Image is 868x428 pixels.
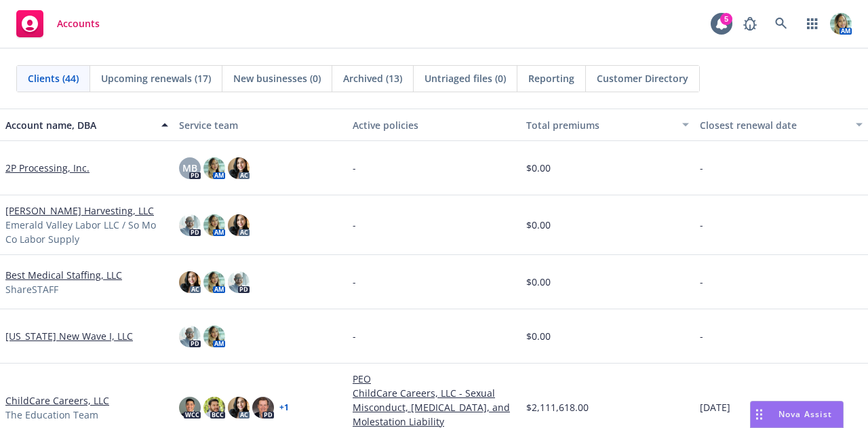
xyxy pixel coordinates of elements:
span: [DATE] [700,400,730,414]
span: - [353,275,356,289]
span: $2,111,618.00 [526,400,589,414]
span: - [700,161,703,175]
img: photo [203,397,225,419]
div: Account name, DBA [5,118,153,132]
a: 2P Processing, Inc. [5,161,90,175]
button: Total premiums [521,109,694,141]
a: ChildCare Careers, LLC [5,393,109,408]
span: Reporting [528,71,574,85]
span: - [353,329,356,343]
span: - [700,275,703,289]
div: Total premiums [526,118,674,132]
span: The Education Team [5,408,98,422]
span: MB [182,161,197,175]
button: Service team [174,109,347,141]
span: $0.00 [526,218,551,232]
div: Drag to move [751,402,768,427]
img: photo [228,397,250,419]
a: Report a Bug [736,10,764,37]
img: photo [228,214,250,236]
button: Nova Assist [750,401,844,428]
div: Service team [179,118,342,132]
span: Untriaged files (0) [425,71,506,85]
span: - [700,218,703,232]
span: - [353,218,356,232]
a: [PERSON_NAME] Harvesting, LLC [5,203,154,218]
span: Nova Assist [778,408,832,420]
span: Archived (13) [343,71,402,85]
img: photo [203,271,225,293]
span: - [700,329,703,343]
a: + 1 [279,404,289,412]
a: Switch app [799,10,826,37]
img: photo [830,13,852,35]
img: photo [179,397,201,419]
a: Best Medical Staffing, LLC [5,268,122,282]
span: Customer Directory [597,71,688,85]
img: photo [228,157,250,179]
img: photo [203,326,225,347]
img: photo [179,214,201,236]
div: 5 [720,13,732,25]
span: Upcoming renewals (17) [101,71,211,85]
span: Emerald Valley Labor LLC / So Mo Co Labor Supply [5,218,168,246]
span: - [353,161,356,175]
a: Accounts [11,5,105,43]
img: photo [203,214,225,236]
button: Active policies [347,109,521,141]
img: photo [179,326,201,347]
div: Active policies [353,118,515,132]
span: $0.00 [526,329,551,343]
div: Closest renewal date [700,118,848,132]
span: ShareSTAFF [5,282,58,296]
a: Search [768,10,795,37]
a: PEO [353,372,515,386]
span: $0.00 [526,161,551,175]
img: photo [203,157,225,179]
img: photo [179,271,201,293]
span: Clients (44) [28,71,79,85]
span: $0.00 [526,275,551,289]
img: photo [228,271,250,293]
img: photo [252,397,274,419]
a: [US_STATE] New Wave I, LLC [5,329,133,343]
span: New businesses (0) [233,71,321,85]
span: Accounts [57,18,100,29]
button: Closest renewal date [694,109,868,141]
